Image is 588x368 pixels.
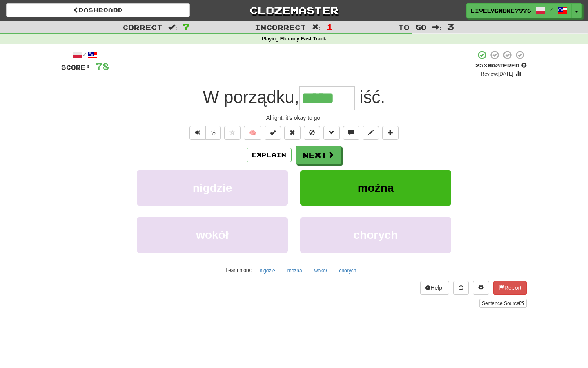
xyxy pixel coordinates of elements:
[255,23,306,31] span: Incorrect
[61,50,109,60] div: /
[304,126,320,140] button: Ignore sentence (alt+i)
[300,170,451,206] button: można
[224,126,241,140] button: Favorite sentence (alt+f)
[247,148,292,162] button: Explain
[137,217,288,253] button: wokół
[188,126,221,140] div: Text-to-speech controls
[205,126,221,140] button: ½
[296,146,341,164] button: Next
[447,22,454,31] span: 3
[323,126,340,140] button: Grammar (alt+g)
[475,62,488,69] span: 25 %
[358,182,394,194] span: można
[6,3,190,17] a: Dashboard
[312,24,321,31] span: :
[283,265,307,277] button: można
[244,126,261,140] button: 🧠
[226,267,252,273] small: Learn more:
[202,3,386,18] a: Clozemaster
[189,126,206,140] button: Play sentence audio (ctl+space)
[255,265,280,277] button: nigdzie
[284,126,301,140] button: Reset to 0% Mastered (alt+r)
[280,36,326,42] strong: Fluency Fast Track
[475,62,527,70] div: Mastered
[354,229,398,241] span: chorych
[420,281,449,295] button: Help!
[224,88,294,107] span: porządku
[471,7,531,14] span: LivelySmoke7976
[183,22,190,31] span: 7
[432,24,441,31] span: :
[355,88,385,107] span: .
[203,88,299,107] span: ,
[61,114,527,122] div: Alright, it's okay to go.
[359,88,380,107] span: iść
[363,126,379,140] button: Edit sentence (alt+d)
[96,61,109,71] span: 78
[398,23,427,31] span: To go
[453,281,469,295] button: Round history (alt+y)
[61,64,91,71] span: Score:
[137,170,288,206] button: nigdzie
[334,265,361,277] button: chorych
[493,281,527,295] button: Report
[122,23,163,31] span: Correct
[203,88,219,107] span: W
[265,126,281,140] button: Set this sentence to 100% Mastered (alt+m)
[326,22,333,31] span: 1
[343,126,359,140] button: Discuss sentence (alt+u)
[300,217,451,253] button: chorych
[310,265,332,277] button: wokół
[479,299,527,308] a: Sentence Source
[481,71,514,77] small: Review: [DATE]
[168,24,177,31] span: :
[193,182,232,194] span: nigdzie
[196,229,228,241] span: wokół
[466,3,572,18] a: LivelySmoke7976 /
[382,126,399,140] button: Add to collection (alt+a)
[549,7,553,12] span: /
